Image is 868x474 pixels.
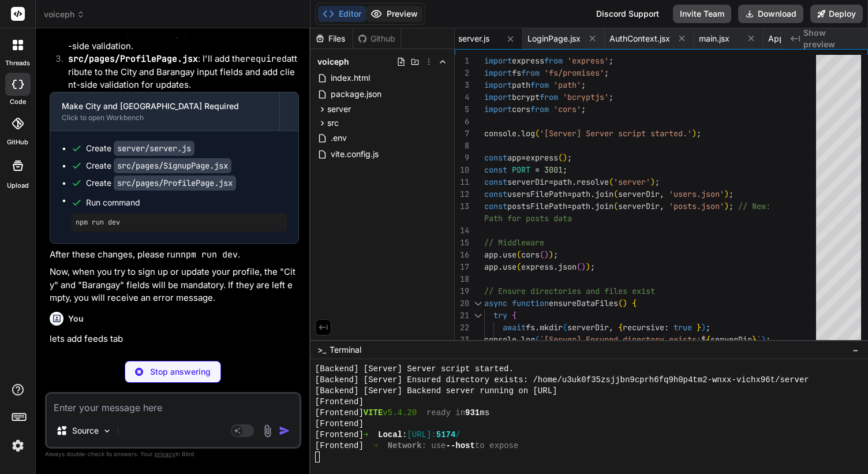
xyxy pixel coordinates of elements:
span: ) [724,201,729,211]
span: 'bcryptjs' [563,92,609,102]
span: ) [544,249,549,260]
span: log [521,334,535,345]
span: const [484,165,507,175]
div: Create [86,177,236,189]
span: = [567,189,572,199]
span: . [590,201,595,211]
span: 'cors' [553,104,581,114]
div: 14 [455,225,469,237]
span: server [327,103,351,115]
span: { [632,298,637,308]
div: 12 [455,188,469,200]
span: ) [549,249,553,260]
span: ) [761,334,766,345]
span: Path for posts data [484,213,572,223]
span: ; [567,152,572,163]
span: ( [618,298,623,308]
span: ( [558,152,563,163]
span: , [660,201,664,211]
span: const [484,189,507,199]
span: ( [535,128,540,139]
span: : use [422,441,446,451]
span: [Frontend] [315,397,364,408]
span: . [535,322,540,333]
label: Upload [7,181,29,191]
span: const [484,201,507,211]
div: 8 [455,140,469,152]
span: ensureDataFiles [549,298,618,308]
div: 11 [455,176,469,188]
span: : [402,430,407,441]
span: [Frontend] [315,441,364,451]
div: Create [86,160,231,171]
li: : I'll add the attribute to the City and Barangay input fields and add client-side validation for... [59,53,299,92]
span: await [503,322,526,333]
span: ) [701,322,706,333]
span: express [512,55,544,66]
span: server.js [458,33,489,44]
span: ; [609,55,613,66]
span: . [590,189,595,199]
span: join [595,189,613,199]
span: from [530,104,549,114]
span: ( [613,201,618,211]
span: mkdir [540,322,563,333]
span: VITE [364,408,383,419]
span: 'express' [567,55,609,66]
span: path [572,189,590,199]
span: ; [553,249,558,260]
span: serverDir [567,322,609,333]
p: Source [72,425,99,436]
span: ; [729,189,734,199]
span: { [618,322,623,333]
span: from [544,55,563,66]
span: console [484,128,517,139]
span: $ [701,334,706,345]
span: { [512,310,517,320]
span: import [484,92,512,102]
span: path [512,80,530,90]
span: 'fs/promises' [544,68,604,78]
span: serverDir [507,177,549,187]
span: json [558,262,577,272]
span: ( [613,189,618,199]
span: , [660,189,664,199]
code: src/pages/ProfilePage.jsx [114,176,236,191]
span: v5.4.20 [383,408,417,419]
span: usersFilePath [507,189,567,199]
code: src/pages/ProfilePage.jsx [68,53,198,65]
span: } [697,322,701,333]
div: 17 [455,261,469,273]
span: from [540,92,558,102]
span: = [535,165,540,175]
span: bcrypt [512,92,540,102]
div: 23 [455,334,469,346]
span: true [674,322,692,333]
span: ( [535,334,540,345]
div: 18 [455,273,469,285]
span: 'users.json' [669,189,724,199]
span: Network [388,441,422,451]
span: --host [446,441,475,451]
div: Click to collapse the range. [470,309,485,322]
span: [Backend] [Server] Server script started. [315,364,514,375]
label: threads [5,58,30,68]
code: required [245,53,287,65]
span: vite.config.js [330,147,380,161]
span: const [484,177,507,187]
span: Run command [86,197,287,208]
span: ( [540,249,544,260]
span: [Backend] [Server] Ensured directory exists: /home/u3uk0f35zsjjbn9cprh6fq9h0p4tm2-wnxx-vichx96t/s... [315,375,809,386]
span: resolve [577,177,609,187]
span: 931 [465,408,480,419]
span: ; [729,201,734,211]
span: ; [655,177,660,187]
span: ` [757,334,761,345]
span: . [517,334,521,345]
span: ; [609,92,613,102]
span: . [553,262,558,272]
button: Invite Team [673,5,731,23]
span: } [752,334,757,345]
p: Always double-check its answers. Your in Bind [45,449,301,460]
div: 13 [455,200,469,212]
